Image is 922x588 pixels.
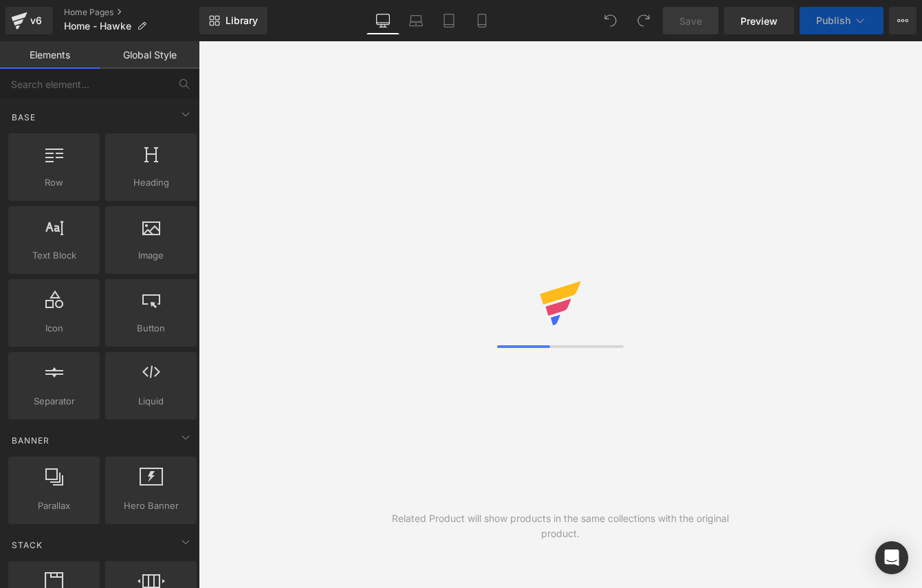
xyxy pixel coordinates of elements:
[875,541,908,574] div: Open Intercom Messenger
[366,7,399,34] a: Desktop
[109,175,193,190] span: Heading
[12,248,96,263] span: Text Block
[12,321,96,336] span: Icon
[889,7,916,34] button: More
[6,7,53,34] a: v6
[800,7,883,34] button: Publish
[816,15,850,26] span: Publish
[12,394,96,409] span: Separator
[109,321,193,336] span: Button
[399,7,432,34] a: Laptop
[10,538,44,552] span: Stack
[679,14,702,28] span: Save
[597,7,624,34] button: Undo
[10,434,51,447] span: Banner
[199,7,267,34] a: New Library
[28,12,45,30] div: v6
[100,41,199,69] a: Global Style
[12,175,96,190] span: Row
[12,499,96,513] span: Parallax
[109,499,193,513] span: Hero Banner
[380,511,741,541] div: Related Product will show products in the same collections with the original product.
[740,14,778,28] span: Preview
[630,7,657,34] button: Redo
[465,7,498,34] a: Mobile
[109,394,193,409] span: Liquid
[10,111,37,124] span: Base
[109,248,193,263] span: Image
[432,7,465,34] a: Tablet
[724,7,794,34] a: Preview
[64,7,199,18] a: Home Pages
[64,21,131,32] span: Home - Hawke
[226,14,258,27] span: Library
